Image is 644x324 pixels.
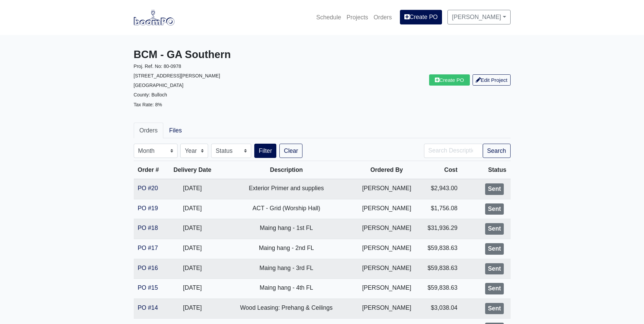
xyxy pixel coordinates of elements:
td: [DATE] [167,259,218,279]
td: $3,038.04 [419,299,462,319]
th: Delivery Date [167,161,218,179]
small: Tax Rate: 8% [134,102,162,107]
a: Clear [279,144,302,158]
td: [DATE] [167,179,218,199]
td: Wood Leasing: Prehang & Ceilings [218,299,354,319]
a: Edit Project [473,74,511,86]
button: Filter [254,144,276,158]
td: [PERSON_NAME] [354,179,419,199]
td: [DATE] [167,219,218,239]
td: Maing hang - 4th FL [218,279,354,299]
td: ACT - Grid (Worship Hall) [218,199,354,219]
td: [DATE] [167,279,218,299]
a: PO #16 [138,265,158,271]
td: $59,838.63 [419,279,462,299]
td: [DATE] [167,299,218,319]
img: boomPO [134,10,174,25]
div: Sent [485,283,503,294]
div: Sent [485,203,503,215]
th: Cost [419,161,462,179]
small: [GEOGRAPHIC_DATA] [134,83,184,88]
div: Sent [485,183,503,195]
a: Orders [134,123,164,138]
small: Proj. Ref. No: 80-0978 [134,64,181,69]
a: Create PO [400,10,442,24]
a: Schedule [313,10,344,25]
a: Create PO [429,74,470,86]
td: $1,756.08 [419,199,462,219]
h3: BCM - GA Southern [134,49,317,61]
td: Exterior Primer and supplies [218,179,354,199]
td: [DATE] [167,239,218,259]
td: $59,838.63 [419,259,462,279]
small: County: Bulloch [134,92,167,97]
td: $2,943.00 [419,179,462,199]
input: Search [424,144,483,158]
a: PO #18 [138,224,158,231]
th: Description [218,161,354,179]
div: Sent [485,223,503,235]
td: [PERSON_NAME] [354,199,419,219]
a: PO #17 [138,245,158,251]
td: Maing hang - 1st FL [218,219,354,239]
small: [STREET_ADDRESS][PERSON_NAME] [134,73,220,78]
td: [PERSON_NAME] [354,219,419,239]
td: $59,838.63 [419,239,462,259]
td: [DATE] [167,199,218,219]
th: Ordered By [354,161,419,179]
a: PO #20 [138,185,158,192]
td: [PERSON_NAME] [354,239,419,259]
td: Maing hang - 2nd FL [218,239,354,259]
a: Files [163,123,187,138]
button: Search [483,144,511,158]
a: PO #15 [138,284,158,291]
th: Status [462,161,511,179]
a: PO #14 [138,304,158,311]
div: Sent [485,263,503,275]
td: [PERSON_NAME] [354,299,419,319]
td: $31,936.29 [419,219,462,239]
div: Sent [485,303,503,314]
a: Projects [344,10,371,25]
div: Sent [485,243,503,255]
th: Order # [134,161,167,179]
td: [PERSON_NAME] [354,279,419,299]
a: [PERSON_NAME] [447,10,510,24]
a: PO #19 [138,205,158,212]
a: Orders [371,10,394,25]
td: Maing hang - 3rd FL [218,259,354,279]
td: [PERSON_NAME] [354,259,419,279]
